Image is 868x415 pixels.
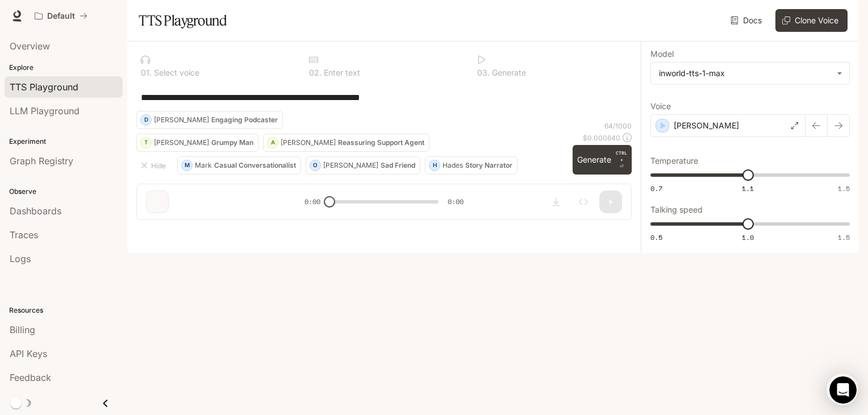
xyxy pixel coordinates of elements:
div: inworld-tts-1-max [659,68,831,79]
p: [PERSON_NAME] [674,120,739,131]
div: A [268,134,278,152]
p: [PERSON_NAME] [154,117,209,123]
p: Story Narrator [465,162,512,169]
p: [PERSON_NAME] [281,139,336,146]
button: D[PERSON_NAME]Engaging Podcaster [136,111,283,129]
a: Docs [728,9,766,32]
p: [PERSON_NAME] [154,139,209,146]
div: M [182,156,192,175]
iframe: Intercom live chat discovery launcher [827,374,858,405]
p: [PERSON_NAME] [323,162,378,169]
p: Casual Conversationalist [214,162,296,169]
p: ⏎ [616,150,627,170]
span: 1.5 [838,233,850,242]
button: T[PERSON_NAME]Grumpy Man [136,134,258,152]
p: Reassuring Support Agent [338,139,424,146]
button: Clone Voice [775,9,848,32]
iframe: Intercom live chat [829,376,857,404]
p: Model [650,50,674,58]
p: 64 / 1000 [604,121,632,131]
button: MMarkCasual Conversationalist [177,156,301,175]
p: 0 1 . [141,69,152,77]
p: CTRL + [616,150,627,163]
button: All workspaces [30,5,93,27]
p: 0 2 . [309,69,322,77]
p: Talking speed [650,206,703,214]
p: Generate [490,69,526,77]
span: 0.7 [650,184,662,193]
p: 0 3 . [477,69,490,77]
div: O [310,156,320,175]
span: 1.1 [742,184,754,193]
div: H [429,156,440,175]
p: Enter text [322,69,360,77]
span: 0.5 [650,233,662,242]
p: $ 0.000640 [583,133,620,143]
button: A[PERSON_NAME]Reassuring Support Agent [263,134,429,152]
p: Mark [195,162,212,169]
span: 1.5 [838,184,850,193]
span: 1.0 [742,233,754,242]
h1: TTS Playground [139,9,227,32]
p: Default [47,11,75,21]
p: Grumpy Man [211,139,253,146]
div: D [141,111,151,129]
button: HHadesStory Narrator [425,156,518,175]
p: Hades [443,162,463,169]
p: Temperature [650,157,698,165]
div: inworld-tts-1-max [651,63,849,84]
button: GenerateCTRL +⏎ [573,145,632,175]
button: Hide [136,156,173,175]
button: O[PERSON_NAME]Sad Friend [306,156,420,175]
p: Voice [650,102,671,110]
p: Select voice [152,69,199,77]
div: T [141,134,151,152]
p: Engaging Podcaster [211,117,278,123]
p: Sad Friend [381,162,415,169]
